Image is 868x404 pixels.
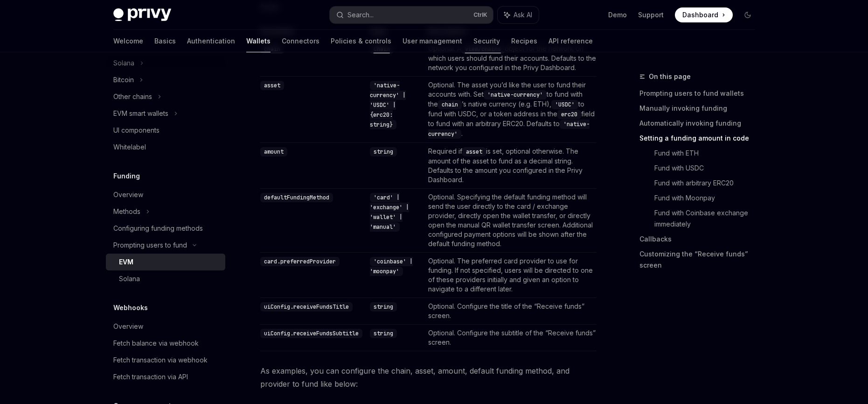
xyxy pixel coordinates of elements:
div: Other chains [113,91,152,102]
a: Manually invoking funding [639,101,763,116]
div: Search... [347,9,374,21]
td: Optional. The asset you’d like the user to fund their accounts with. Set to fund with the ’s nati... [424,76,597,142]
a: Fund with Moonpay [654,191,763,206]
td: Optional. Specifying the default funding method will send the user directly to the card / exchang... [424,188,597,252]
div: EVM smart wallets [113,108,168,119]
a: Configuring funding methods [106,220,225,237]
a: Fund with USDC [654,161,763,176]
code: asset [260,81,284,90]
a: Fund with arbitrary ERC20 [654,176,763,191]
a: Security [473,30,500,52]
code: string [370,302,397,312]
a: Solana [106,270,225,287]
a: Fetch balance via webhook [106,335,225,352]
a: EVM [106,254,225,270]
a: Fetch transaction via API [106,369,225,385]
code: 'USDC' [551,100,578,109]
code: string [370,147,397,156]
a: Overview [106,318,225,335]
code: card.preferredProvider [260,257,340,266]
a: Basics [154,30,176,52]
div: Methods [113,206,140,217]
div: Fetch transaction via API [113,371,188,383]
div: Overview [113,321,143,332]
td: Optional. Configure the title of the “Receive funds” screen. [424,298,597,324]
a: Automatically invoking funding [639,116,763,131]
h5: Funding [113,170,140,182]
div: Fetch balance via webhook [113,338,199,349]
a: User management [403,30,462,52]
a: Welcome [113,30,143,52]
a: Demo [608,10,627,20]
a: Fetch transaction via webhook [106,352,225,369]
div: Solana [119,273,140,284]
div: Whitelabel [113,142,146,153]
a: Support [638,10,664,20]
div: Fetch transaction via webhook [113,354,208,366]
td: Optional. The preferred card provider to use for funding. If not specified, users will be directe... [424,252,597,298]
td: Optional. A object for the network on which users should fund their accounts. Defaults to the net... [424,40,597,76]
a: UI components [106,122,225,139]
span: Ask AI [514,10,532,20]
a: Policies & controls [331,30,391,52]
code: erc20 [557,110,581,119]
code: 'card' | 'exchange' | 'wallet' | 'manual' [370,193,409,232]
a: Fund with ETH [654,146,763,161]
a: Callbacks [639,232,763,247]
div: Bitcoin [113,74,134,85]
a: Customizing the “Receive funds” screen [639,247,763,273]
span: Dashboard [682,10,718,20]
a: Wallets [246,30,271,52]
div: UI components [113,125,160,136]
button: Toggle dark mode [740,7,755,22]
code: defaultFundingMethod [260,193,333,202]
a: Authentication [187,30,235,52]
span: Ctrl K [473,11,487,19]
h5: Webhooks [113,302,148,313]
code: string [370,329,397,338]
a: Setting a funding amount in code [639,131,763,146]
code: chain [438,100,462,109]
span: As examples, you can configure the chain, asset, amount, default funding method, and provider to ... [260,364,597,390]
a: Fund with Coinbase exchange immediately [654,206,763,232]
button: Search...CtrlK [330,7,493,23]
div: Configuring funding methods [113,223,203,234]
code: 'coinbase' | 'moonpay' [370,257,413,276]
a: Dashboard [675,7,733,22]
code: 'native-currency' [428,120,590,139]
span: On this page [649,71,691,82]
img: dark logo [113,8,171,21]
div: Overview [113,189,143,200]
a: Overview [106,186,225,203]
code: uiConfig.receiveFundsSubtitle [260,329,362,338]
code: 'native-currency' | 'USDC' | {erc20: string} [370,81,406,129]
code: uiConfig.receiveFundsTitle [260,302,353,312]
button: Ask AI [498,7,539,23]
code: amount [260,147,287,156]
a: Whitelabel [106,139,225,156]
code: asset [462,147,486,156]
div: Prompting users to fund [113,240,187,251]
a: API reference [549,30,593,52]
td: Optional. Configure the subtitle of the “Receive funds” screen. [424,324,597,351]
a: Recipes [511,30,537,52]
a: Prompting users to fund wallets [639,86,763,101]
td: Required if is set, optional otherwise. The amount of the asset to fund as a decimal string. Defa... [424,142,597,188]
a: Connectors [282,30,319,52]
div: EVM [119,256,133,268]
code: 'native-currency' [484,90,547,99]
